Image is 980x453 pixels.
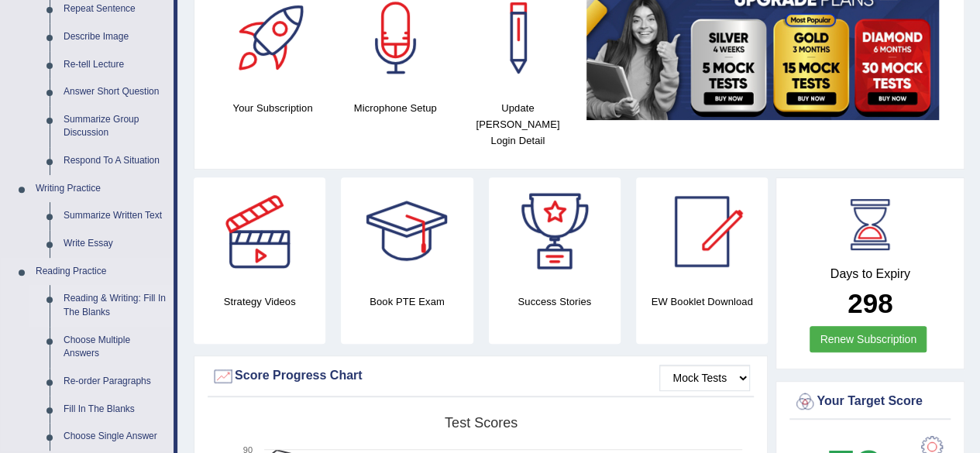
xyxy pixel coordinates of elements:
[793,267,947,281] h4: Days to Expiry
[341,293,473,310] h4: Book PTE Exam
[848,288,892,318] b: 298
[636,293,768,310] h4: EW Booklet Download
[57,106,174,147] a: Summarize Group Discussion
[342,100,449,116] h4: Microphone Setup
[57,78,174,106] a: Answer Short Question
[211,365,750,388] div: Score Progress Chart
[29,175,174,203] a: Writing Practice
[57,327,174,368] a: Choose Multiple Answers
[57,147,174,175] a: Respond To A Situation
[489,293,621,310] h4: Success Stories
[57,285,174,326] a: Reading & Writing: Fill In The Blanks
[57,396,174,424] a: Fill In The Blanks
[57,202,174,230] a: Summarize Written Text
[57,368,174,396] a: Re-order Paragraphs
[57,230,174,258] a: Write Essay
[194,293,325,310] h4: Strategy Videos
[810,326,927,352] a: Renew Subscription
[57,423,174,451] a: Choose Single Answer
[793,390,947,414] div: Your Target Score
[57,23,174,51] a: Describe Image
[219,100,326,116] h4: Your Subscription
[57,51,174,79] a: Re-tell Lecture
[445,415,518,431] tspan: Test scores
[464,100,571,149] h4: Update [PERSON_NAME] Login Detail
[29,258,174,286] a: Reading Practice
